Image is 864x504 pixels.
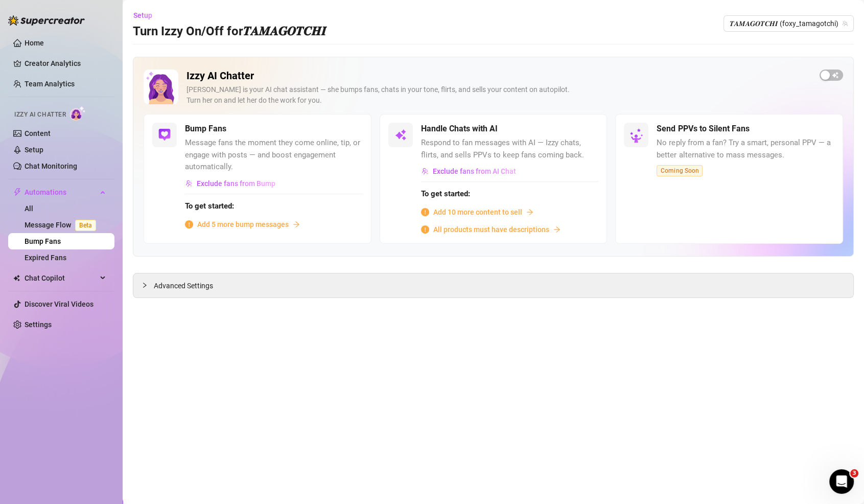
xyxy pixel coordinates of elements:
[421,225,429,234] span: info-circle
[394,129,407,141] img: svg%3e
[526,209,533,216] span: arrow-right
[133,11,152,19] span: Setup
[829,469,854,494] iframe: Intercom live chat
[70,106,86,121] img: AI Chatter
[185,180,193,187] img: svg%3e
[421,189,470,198] strong: To get started:
[293,221,300,228] span: arrow-right
[25,204,33,213] a: All
[186,84,811,106] div: [PERSON_NAME] is your AI chat assistant — she bumps fans, chats in your tone, flirts, and sells y...
[25,162,77,170] a: Chat Monitoring
[730,16,848,31] span: 𝑻𝑨𝑴𝑨𝑮𝑶𝑻𝑪𝑯𝑰 (foxy_tamagotchi)
[197,219,289,230] span: Add 5 more bump messages
[185,123,226,135] h5: Bump Fans
[421,163,517,179] button: Exclude fans from AI Chat
[8,15,85,26] img: logo-BBDzfeDw.svg
[25,39,44,47] a: Home
[657,137,834,161] span: No reply from a fan? Try a smart, personal PPV — a better alternative to mass messages.
[186,70,811,82] h2: Izzy AI Chatter
[421,123,498,135] h5: Handle Chats with AI
[421,208,429,216] span: info-circle
[657,165,703,176] span: Coming Soon
[144,70,178,104] img: Izzy AI Chatter
[25,270,97,286] span: Chat Copilot
[133,24,326,40] h3: Turn Izzy On/Off for 𝑻𝑨𝑴𝑨𝑮𝑶𝑻𝑪𝑯𝑰
[25,237,61,245] a: Bump Fans
[185,220,193,228] span: info-circle
[142,280,154,291] div: collapsed
[25,55,106,72] a: Creator Analytics
[25,300,94,308] a: Discover Viral Videos
[629,128,646,145] img: silent-fans-ppv-o-N6Mmdf.svg
[142,282,148,288] span: collapsed
[133,7,160,24] button: Setup
[25,80,75,88] a: Team Analytics
[842,20,848,27] span: team
[13,188,21,196] span: thunderbolt
[850,469,858,477] span: 3
[421,137,599,161] span: Respond to fan messages with AI — Izzy chats, flirts, and sells PPVs to keep fans coming back.
[25,254,66,262] a: Expired Fans
[25,146,43,154] a: Setup
[154,280,213,291] span: Advanced Settings
[433,224,549,235] span: All products must have descriptions
[14,110,66,120] span: Izzy AI Chatter
[657,123,749,135] h5: Send PPVs to Silent Fans
[158,129,171,141] img: svg%3e
[197,179,275,188] span: Exclude fans from Bump
[433,167,516,175] span: Exclude fans from AI Chat
[25,320,52,329] a: Settings
[185,201,234,211] strong: To get started:
[25,184,97,200] span: Automations
[433,207,522,218] span: Add 10 more content to sell
[75,220,96,231] span: Beta
[13,274,20,282] img: Chat Copilot
[553,226,561,233] span: arrow-right
[185,137,363,173] span: Message fans the moment they come online, tip, or engage with posts — and boost engagement automa...
[25,129,51,138] a: Content
[422,168,429,175] img: svg%3e
[25,221,100,229] a: Message FlowBeta
[185,175,276,192] button: Exclude fans from Bump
